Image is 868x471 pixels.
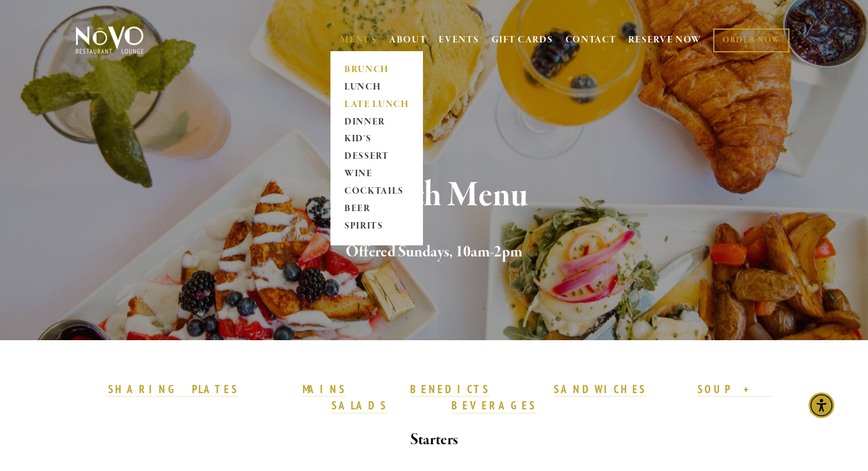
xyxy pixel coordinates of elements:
a: BEER [340,201,413,218]
h2: Offered Sundays, 10am-2pm [95,240,773,265]
a: SPIRITS [340,218,413,235]
img: Novo Restaurant &amp; Lounge [73,26,146,55]
a: MENUS [340,34,377,46]
strong: MAINS [303,382,346,396]
a: SHARING PLATES [108,382,239,397]
a: WINE [340,166,413,183]
a: DINNER [340,113,413,131]
a: MAINS [303,382,346,397]
a: BENEDICTS [410,382,490,397]
a: SOUP + SALADS [332,382,772,413]
strong: SANDWICHES [554,382,647,396]
strong: SHARING PLATES [108,382,239,396]
a: ORDER NOW [713,28,789,52]
a: KID'S [340,131,413,148]
strong: Starters [410,430,458,450]
div: Accessibility Menu [809,392,834,418]
a: LUNCH [340,78,413,96]
a: ABOUT [389,34,427,46]
a: BRUNCH [340,61,413,78]
strong: BEVERAGES [451,398,536,412]
a: LATE LUNCH [340,96,413,113]
h1: Brunch Menu [95,177,773,215]
a: RESERVE NOW [628,29,702,51]
a: CONTACT [565,29,617,51]
a: EVENTS [439,34,479,46]
strong: BENEDICTS [410,382,490,396]
a: SANDWICHES [554,382,647,397]
a: BEVERAGES [451,398,536,413]
a: GIFT CARDS [492,29,553,51]
a: COCKTAILS [340,183,413,201]
a: DESSERT [340,148,413,166]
